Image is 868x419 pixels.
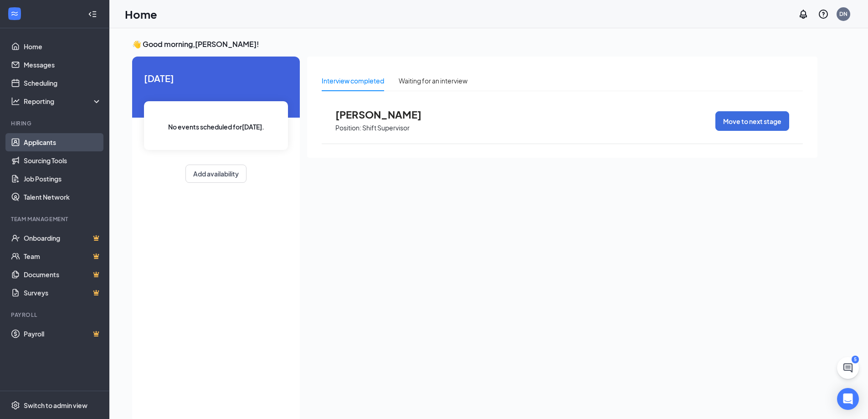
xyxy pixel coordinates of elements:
div: Team Management [11,215,100,223]
a: DocumentsCrown [24,265,102,284]
svg: Analysis [11,97,20,106]
svg: Collapse [88,10,97,19]
a: Home [24,37,102,56]
a: OnboardingCrown [24,229,102,247]
span: [PERSON_NAME] [335,109,436,120]
div: Open Intercom Messenger [837,388,859,410]
svg: ChatActive [842,362,853,373]
button: ChatActive [837,357,859,379]
button: Move to next stage [715,111,789,131]
a: Job Postings [24,170,102,188]
h1: Home [125,6,157,22]
div: Interview completed [322,76,384,86]
a: PayrollCrown [24,325,102,343]
span: No events scheduled for [DATE] . [168,122,264,132]
button: Add availability [185,165,247,183]
div: Reporting [24,97,102,106]
svg: Settings [11,401,20,410]
a: Sourcing Tools [24,151,102,170]
h3: 👋 Good morning, [PERSON_NAME] ! [132,39,817,49]
a: Messages [24,56,102,74]
svg: Notifications [798,9,809,20]
p: Shift Supervisor [362,124,410,132]
div: DN [839,10,847,18]
svg: QuestionInfo [818,9,829,20]
svg: WorkstreamLogo [10,9,19,18]
p: Position: [335,124,361,132]
div: Hiring [11,119,100,127]
div: Waiting for an interview [399,76,467,86]
a: Applicants [24,133,102,151]
a: TeamCrown [24,247,102,265]
a: Talent Network [24,188,102,206]
span: [DATE] [144,71,288,85]
div: 5 [852,356,859,363]
div: Payroll [11,311,100,319]
div: Switch to admin view [24,401,87,410]
a: SurveysCrown [24,284,102,302]
a: Scheduling [24,74,102,92]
